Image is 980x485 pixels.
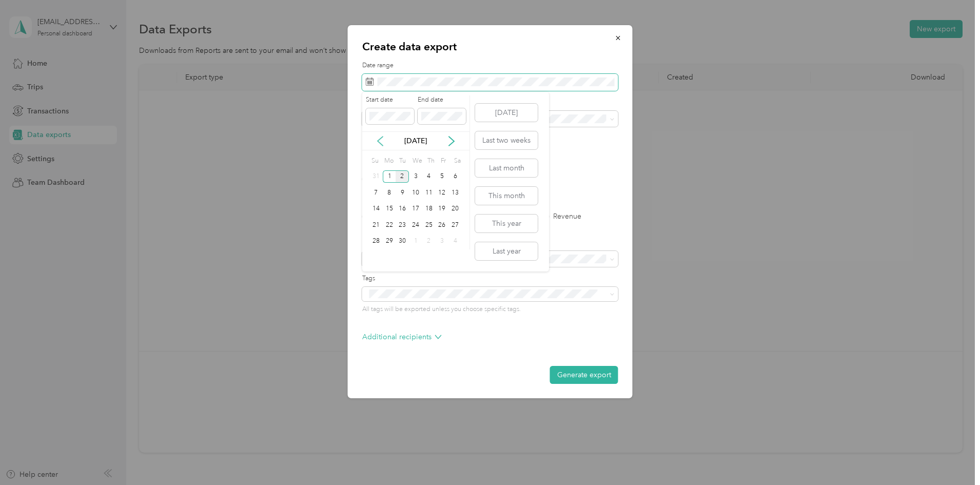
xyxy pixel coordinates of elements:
[369,170,383,183] div: 31
[422,219,436,231] div: 25
[362,274,618,283] label: Tags
[436,235,449,248] div: 3
[396,203,409,216] div: 16
[396,219,409,231] div: 23
[396,235,409,248] div: 30
[475,215,538,232] button: This year
[923,428,980,485] iframe: Everlance-gr Chat Button Frame
[409,186,422,199] div: 10
[409,170,422,183] div: 3
[426,154,436,168] div: Th
[383,219,396,231] div: 22
[448,219,462,231] div: 27
[366,95,414,105] label: Start date
[542,213,581,220] label: Revenue
[369,154,379,168] div: Su
[396,186,409,199] div: 9
[475,159,538,177] button: Last month
[362,61,618,70] label: Date range
[383,203,396,216] div: 15
[475,104,538,122] button: [DATE]
[436,170,449,183] div: 5
[362,305,618,314] p: All tags will be exported unless you choose specific tags.
[422,203,436,216] div: 18
[422,186,436,199] div: 11
[436,186,449,199] div: 12
[436,203,449,216] div: 19
[422,170,436,183] div: 4
[550,366,618,384] button: Generate export
[439,154,448,168] div: Fr
[409,235,422,248] div: 1
[397,154,407,168] div: Tu
[383,170,396,183] div: 1
[448,235,462,248] div: 4
[369,203,383,216] div: 14
[475,187,538,205] button: This month
[448,186,462,199] div: 13
[369,186,383,199] div: 7
[409,219,422,231] div: 24
[452,154,462,168] div: Sa
[383,154,394,168] div: Mo
[362,332,442,342] p: Additional recipients
[436,219,449,231] div: 26
[448,170,462,183] div: 6
[418,95,466,105] label: End date
[409,203,422,216] div: 17
[383,186,396,199] div: 8
[369,219,383,231] div: 21
[448,203,462,216] div: 20
[422,235,436,248] div: 2
[362,40,618,54] p: Create data export
[410,154,422,168] div: We
[475,242,538,260] button: Last year
[369,235,383,248] div: 28
[394,135,437,146] p: [DATE]
[396,170,409,183] div: 2
[475,131,538,149] button: Last two weeks
[383,235,396,248] div: 29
